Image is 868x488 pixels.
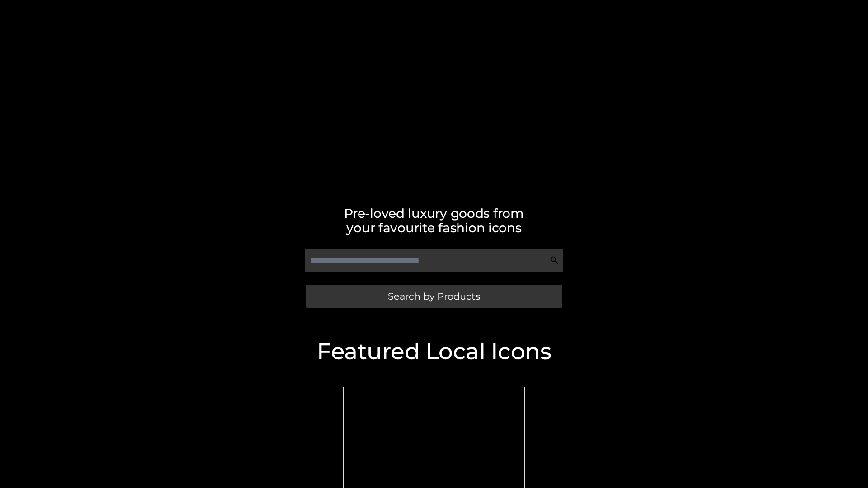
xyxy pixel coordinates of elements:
[306,285,562,308] a: Search by Products
[388,291,480,301] span: Search by Products
[176,340,692,363] h2: Featured Local Icons​
[550,256,559,265] img: Search Icon
[176,206,692,235] h2: Pre-loved luxury goods from your favourite fashion icons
